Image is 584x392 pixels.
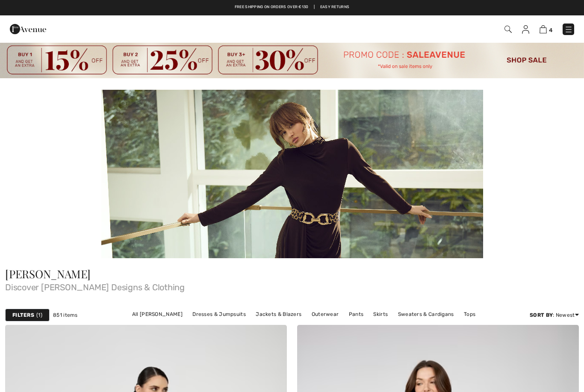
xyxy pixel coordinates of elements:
[36,311,42,319] span: 1
[369,309,392,320] a: Skirts
[564,25,573,34] img: Menu
[101,88,483,258] img: Frank Lyman - Canada | Shop Frank Lyman Clothing Online at 1ère Avenue
[504,26,512,33] img: Search
[394,309,458,320] a: Sweaters & Cardigans
[10,24,46,32] a: 1ère Avenue
[549,27,552,33] span: 4
[5,266,91,281] span: [PERSON_NAME]
[251,309,306,320] a: Jackets & Blazers
[235,4,309,10] a: Free shipping on orders over €130
[307,309,343,320] a: Outerwear
[345,309,368,320] a: Pants
[460,309,480,320] a: Tops
[53,311,78,319] span: 851 items
[540,24,552,34] a: 4
[530,311,579,319] div: : Newest
[522,25,529,34] img: My Info
[188,309,250,320] a: Dresses & Jumpsuits
[540,25,547,33] img: Shopping Bag
[128,309,187,320] a: All [PERSON_NAME]
[530,312,553,318] strong: Sort By
[314,4,315,10] span: |
[320,4,350,10] a: Easy Returns
[12,311,34,319] strong: Filters
[10,21,46,38] img: 1ère Avenue
[5,280,579,292] span: Discover [PERSON_NAME] Designs & Clothing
